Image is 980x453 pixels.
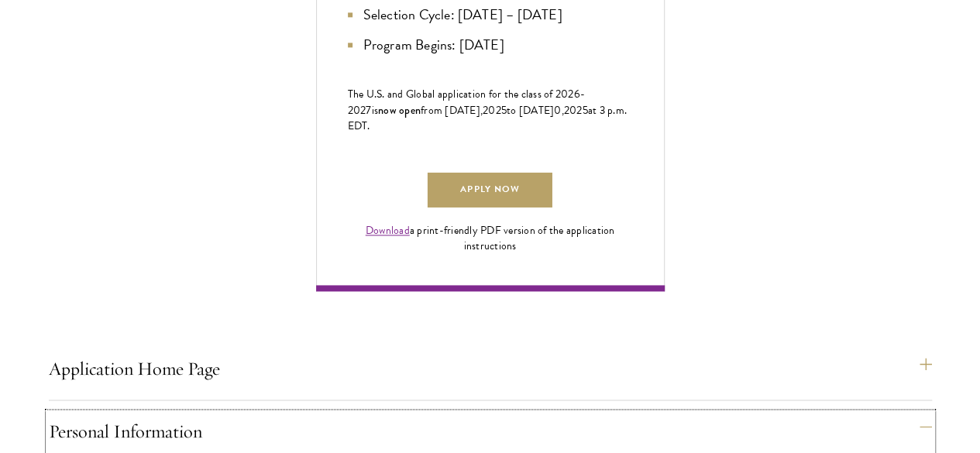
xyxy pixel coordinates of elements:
span: 0 [554,102,561,118]
a: Apply Now [428,173,552,208]
span: , [562,102,564,118]
span: from [DATE], [421,102,483,118]
span: 6 [574,86,580,102]
div: a print-friendly PDF version of the application instructions [348,223,633,254]
li: Program Begins: [DATE] [348,34,633,56]
li: Selection Cycle: [DATE] – [DATE] [348,4,633,26]
span: 202 [483,102,501,118]
span: at 3 p.m. EDT. [348,102,628,134]
span: -202 [348,86,586,118]
span: 5 [501,102,507,118]
span: is [372,102,379,118]
span: 7 [366,102,371,118]
span: 5 [583,102,588,118]
button: Personal Information [49,413,932,450]
button: Application Home Page [49,350,932,387]
span: 202 [564,102,583,118]
span: now open [378,102,421,118]
span: to [DATE] [507,102,554,118]
a: Download [366,222,410,239]
span: The U.S. and Global application for the class of 202 [348,86,574,102]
